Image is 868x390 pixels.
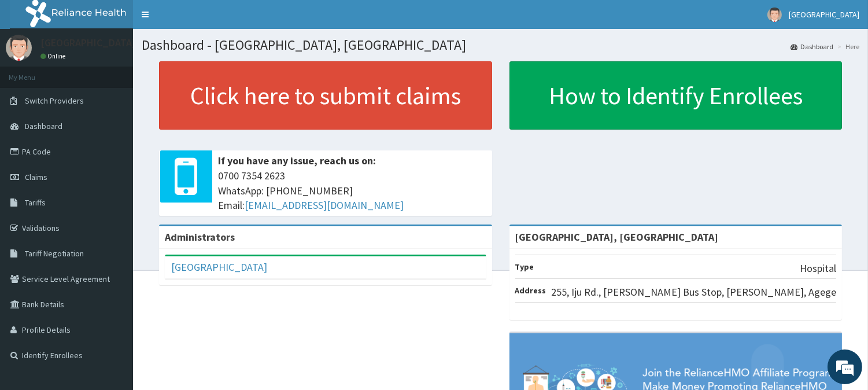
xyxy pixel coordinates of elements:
[515,230,719,244] strong: [GEOGRAPHIC_DATA], [GEOGRAPHIC_DATA]
[791,42,833,51] a: Dashboard
[6,264,220,304] textarea: Type your message and hit 'Enter'
[40,52,68,60] a: Online
[515,285,546,296] b: Address
[171,260,267,274] a: [GEOGRAPHIC_DATA]
[190,6,217,34] div: Minimize live chat window
[551,285,836,300] p: 255, Iju Rd., [PERSON_NAME] Bus Stop, [PERSON_NAME], Agege
[40,38,136,48] p: [GEOGRAPHIC_DATA]
[25,95,84,106] span: Switch Providers
[789,9,859,20] span: [GEOGRAPHIC_DATA]
[60,65,194,80] div: Chat with us now
[800,261,836,276] p: Hospital
[25,197,46,208] span: Tariffs
[142,38,859,53] h1: Dashboard - [GEOGRAPHIC_DATA], [GEOGRAPHIC_DATA]
[834,42,859,51] li: Here
[245,198,404,212] a: [EMAIL_ADDRESS][DOMAIN_NAME]
[218,154,376,167] b: If you have any issue, reach us on:
[767,8,782,22] img: User Image
[159,61,492,130] a: Click here to submit claims
[25,121,62,131] span: Dashboard
[515,262,534,272] b: Type
[509,61,843,130] a: How to Identify Enrollees
[67,120,160,237] span: We're online!
[21,58,47,87] img: d_794563401_company_1708531726252_794563401
[218,168,486,213] span: 0700 7354 2623 WhatsApp: [PHONE_NUMBER] Email:
[6,35,32,61] img: User Image
[25,172,47,182] span: Claims
[25,248,84,259] span: Tariff Negotiation
[165,230,235,244] b: Administrators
